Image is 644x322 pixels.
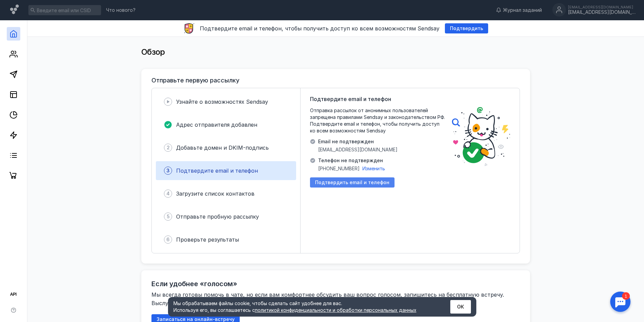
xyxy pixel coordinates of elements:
span: Узнайте о возможностях Sendsay [176,98,268,105]
span: Email не подтвержден [318,138,398,145]
span: Обзор [141,47,165,57]
span: 3 [166,167,170,174]
h2: Если удобнее «голосом» [151,280,237,288]
button: ОК [450,300,471,314]
span: Подтвердите email и телефон, чтобы получить доступ ко всем возможностям Sendsay [200,25,439,32]
span: 4 [166,190,170,197]
span: Подтвердите email и телефон [176,167,258,174]
span: Журнал заданий [503,7,542,14]
div: [EMAIL_ADDRESS][DOMAIN_NAME] [568,5,636,9]
span: Загрузите список контактов [176,190,255,197]
span: Отправка рассылок от анонимных пользователей запрещена правилами Sendsay и законодательством РФ. ... [310,107,445,134]
span: Адрес отправителя добавлен [176,121,257,128]
button: Изменить [362,165,385,172]
span: Изменить [362,166,385,171]
span: Подтвердить [450,26,483,31]
span: Что нового? [106,8,136,13]
h3: Отправьте первую рассылку [151,77,239,84]
span: Отправьте пробную рассылку [176,213,259,220]
div: [EMAIL_ADDRESS][DOMAIN_NAME] [568,9,636,15]
a: Записаться на онлайн-встречу [151,316,240,322]
button: Подтвердить email и телефон [310,177,395,188]
span: 6 [166,236,170,243]
input: Введите email или CSID [28,5,101,15]
div: 1 [15,4,23,11]
span: Добавьте домен и DKIM-подпись [176,144,269,151]
span: 5 [167,213,170,220]
img: poster [452,107,510,166]
div: Мы обрабатываем файлы cookie, чтобы сделать сайт удобнее для вас. Используя его, вы соглашаетесь c [173,300,434,314]
span: [PHONE_NUMBER] [318,165,360,172]
button: Подтвердить [445,23,488,33]
span: [EMAIL_ADDRESS][DOMAIN_NAME] [318,146,398,153]
a: Что нового? [103,8,139,13]
span: Подтвердите email и телефон [310,95,391,103]
span: Мы всегда готовы помочь в чате, но если вам комфортнее обсудить ваш вопрос голосом, запишитесь на... [151,291,506,306]
a: политикой конфиденциальности и обработки персональных данных [255,307,416,313]
a: Журнал заданий [493,7,545,14]
span: Подтвердить email и телефон [315,180,389,185]
span: Телефон не подтвержден [318,157,385,164]
span: Проверьте результаты [176,236,239,243]
span: 2 [167,144,170,151]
